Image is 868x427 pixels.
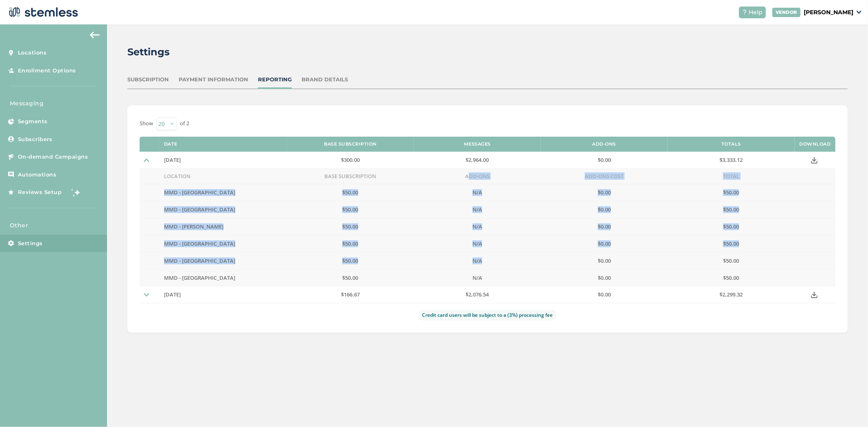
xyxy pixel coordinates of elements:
[804,8,853,17] p: [PERSON_NAME]
[164,291,283,298] label: 11th July 2025
[302,76,348,84] div: Brand Details
[464,142,491,147] label: Messages
[291,240,410,247] label: $50.00
[545,291,664,298] label: $0.00
[164,142,177,147] label: Date
[179,76,248,84] div: Payment Information
[258,76,292,84] div: Reporting
[722,142,741,147] label: Totals
[545,223,664,230] label: $0.00
[341,156,360,163] span: $300.00
[164,257,283,264] label: MMD - [GEOGRAPHIC_DATA]
[545,240,664,247] label: $0.00
[418,157,537,163] label: $2,964.00
[164,189,283,196] label: MMD - [GEOGRAPHIC_DATA]
[593,142,617,147] label: Add-Ons
[466,291,489,298] span: $2,076.54
[672,257,791,264] label: $50.00
[164,206,283,213] label: MMD - [GEOGRAPHIC_DATA]
[18,153,88,161] span: On-demand Campaigns
[672,223,791,230] label: $50.00
[291,257,410,264] label: $50.00
[472,274,482,281] label: N/A
[742,10,747,15] img: icon-help-white-03924b79.svg
[472,206,482,213] label: N/A
[341,291,360,298] span: $166.67
[827,388,868,427] iframe: Chat Widget
[598,291,611,298] span: $0.00
[68,184,84,200] img: glitter-stars-b7820f95.gif
[672,206,791,213] label: $50.00
[466,156,489,163] span: $2,964.00
[18,240,43,248] span: Settings
[472,240,482,247] label: N/A
[7,4,78,20] img: logo-dark-0685b13c.svg
[324,142,377,147] label: Base Subscription
[291,206,410,213] label: $50.00
[291,157,410,163] label: $300.00
[291,223,410,230] label: $50.00
[545,189,664,196] label: $0.00
[545,157,664,163] label: $0.00
[672,189,791,196] label: $50.00
[719,156,743,163] span: $3,333.12
[472,257,482,264] label: N/A
[140,120,153,128] label: Show
[418,291,537,298] label: $2,076.54
[545,206,664,213] label: $0.00
[291,189,410,196] label: $50.00
[164,240,283,247] label: MMD - [GEOGRAPHIC_DATA]
[857,11,861,14] img: icon_down-arrow-small-66adaf34.svg
[127,45,170,59] h2: Settings
[18,118,48,126] span: Segments
[164,223,283,230] label: MMD - [PERSON_NAME]
[414,169,541,184] td: Add-Ons
[18,188,62,196] span: Reviews Setup
[164,274,283,281] label: MMD - [GEOGRAPHIC_DATA]
[164,156,181,163] span: [DATE]
[287,169,414,184] td: Base Subscription
[541,169,668,184] td: Add-Ons Cost
[291,291,410,298] label: $166.67
[472,189,482,196] label: N/A
[127,76,169,84] div: Subscription
[164,291,181,298] span: [DATE]
[18,67,76,75] span: Enrollment Options
[598,156,611,163] span: $0.00
[144,157,149,163] img: icon-dropdown-arrow--small-b2ab160b.svg
[672,291,791,298] label: $2,299.32
[419,310,556,320] label: Credit card users will be subject to a (3%) processing fee
[668,169,795,184] td: Total
[672,274,791,281] label: $50.00
[472,223,482,230] label: N/A
[795,137,835,152] th: Download
[545,257,664,264] label: $0.00
[90,32,100,38] img: icon-arrow-back-accent-c549486e.svg
[18,49,47,57] span: Locations
[545,274,664,281] label: $0.00
[18,135,52,144] span: Subscribers
[144,292,149,298] img: icon-dropdown-arrow--small-b2ab160b.svg
[164,157,283,163] label: 11th August 2025
[719,291,743,298] span: $2,299.32
[772,8,800,17] div: VENDOR
[18,171,57,179] span: Automations
[180,120,189,128] label: of 2
[672,157,791,163] label: $3,333.12
[160,169,287,184] td: Location
[672,240,791,247] label: $50.00
[749,8,763,17] span: Help
[291,274,410,281] label: $50.00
